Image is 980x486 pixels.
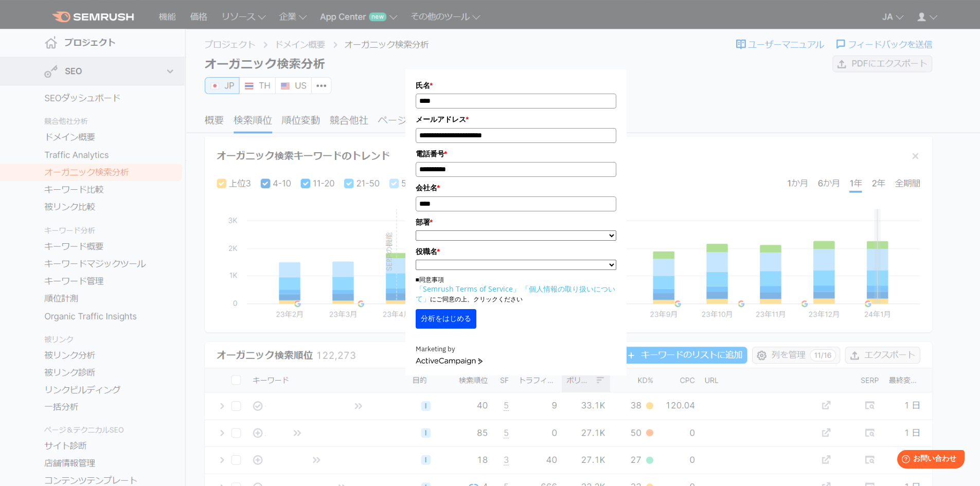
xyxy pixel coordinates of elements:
[416,344,616,355] div: Marketing by
[416,148,616,159] label: 電話番号
[416,182,616,193] label: 会社名
[416,217,616,228] label: 部署
[888,446,969,475] iframe: Help widget launcher
[416,284,520,294] a: 「Semrush Terms of Service」
[416,275,616,304] p: ■同意事項 にご同意の上、クリックください
[416,246,616,257] label: 役職名
[416,284,615,303] a: 「個人情報の取り扱いについて」
[416,309,476,329] button: 分析をはじめる
[416,114,616,125] label: メールアドレス
[416,80,616,91] label: 氏名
